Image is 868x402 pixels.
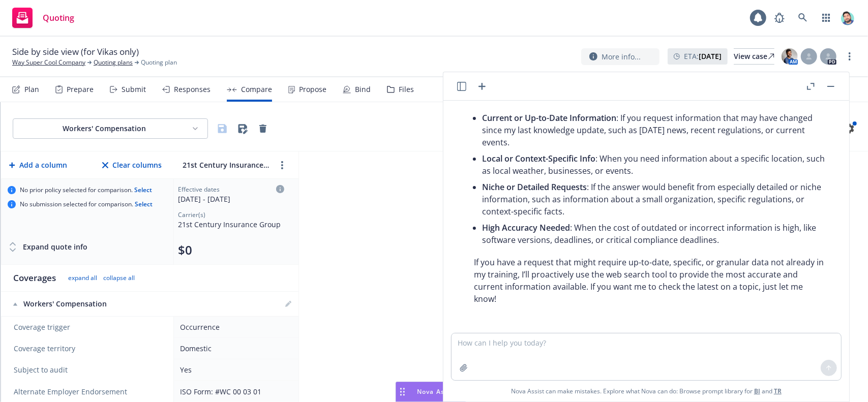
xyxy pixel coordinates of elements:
button: expand all [68,274,97,282]
div: Effective dates [178,185,284,194]
div: ISO Form: #WC 00 03 01 [180,386,288,397]
button: Nova Assist [396,382,466,402]
a: Way Super Cool Company [12,58,85,67]
a: Quoting plans [94,58,133,67]
div: Coverages [13,272,56,284]
span: No submission selected for comparison. [20,200,153,208]
a: View case [734,48,774,65]
div: Submit [122,85,146,94]
div: Yes [180,364,288,375]
li: : When you need information about a specific location, such as local weather, businesses, or events. [482,150,827,179]
span: No prior policy selected for comparison. [20,186,152,194]
div: 21st Century Insurance Group [178,219,284,230]
a: Search [793,8,813,28]
span: Subject to audit [14,365,163,375]
div: Plan [24,85,39,94]
button: More info... [581,48,660,65]
button: Clear columns [100,155,164,175]
a: Switch app [816,8,836,28]
span: Quoting [43,14,74,22]
div: Prepare [67,85,94,94]
span: Nova Assist can make mistakes. Explore what Nova can do: Browse prompt library for and [511,381,782,401]
span: Niche or Detailed Requests [482,181,587,193]
div: Domestic [180,343,288,354]
span: Coverage trigger [14,322,163,332]
button: collapse all [103,274,135,282]
div: Compare [241,85,272,94]
a: more [844,50,856,63]
div: View case [734,49,774,64]
button: Add a column [7,155,69,175]
a: Quoting [8,4,78,32]
p: If you have a request that might require up-to-date, specific, or granular data not already in my... [474,256,827,305]
a: editPencil [282,298,294,310]
li: : If you request information that may have changed since my last knowledge update, such as [DATE]... [482,110,827,150]
span: Alternate Employer Endorsement [14,387,127,397]
span: Current or Up-to-Date Information [482,112,616,123]
button: Workers' Compensation [13,118,208,139]
span: Coverage territory [14,344,163,354]
li: : If the answer would benefit from especially detailed or niche information, such as information ... [482,179,827,220]
div: Click to edit column carrier quote details [178,185,284,204]
img: photo [840,10,856,26]
span: Local or Context-Specific Info [482,153,595,164]
span: High Accuracy Needed [482,222,570,233]
div: [DATE] - [DATE] [178,194,284,204]
button: Expand quote info [8,237,87,257]
div: Workers' Compensation [21,123,187,134]
a: BI [754,387,760,395]
span: ETA : [684,51,722,61]
li: : When the cost of outdated or incorrect information is high, like software versions, deadlines, ... [482,220,827,248]
span: Quoting plan [141,58,177,67]
a: Report a Bug [769,8,790,28]
a: TR [774,387,782,395]
div: Drag to move [396,382,409,401]
span: Side by side view (for Vikas only) [12,46,139,58]
input: 21st Century Insurance Group [180,158,272,172]
div: Bind [355,85,371,94]
span: More info... [602,51,641,62]
strong: [DATE] [699,51,722,61]
div: Carrier(s) [178,210,284,219]
div: Files [399,85,414,94]
button: $0 [178,242,192,258]
div: Propose [299,85,326,94]
div: Workers' Compensation [13,299,164,309]
div: Responses [174,85,211,94]
span: Nova Assist [417,387,457,396]
a: more [276,159,288,171]
div: Total premium (click to edit billing info) [178,242,284,258]
img: photo [782,48,798,65]
div: Occurrence [180,322,288,332]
